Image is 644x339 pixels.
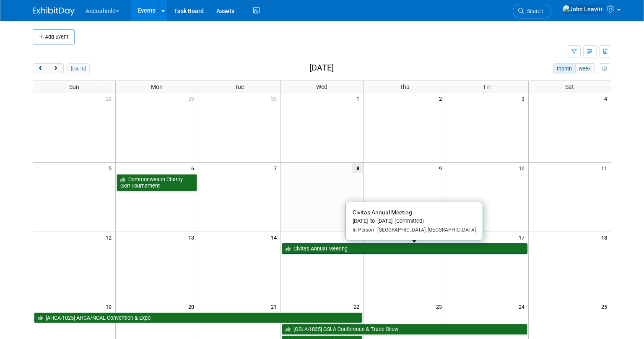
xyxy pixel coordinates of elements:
[69,83,79,90] span: Sun
[151,83,163,90] span: Mon
[282,243,527,254] a: Civitas Annual Meeting
[68,63,90,74] button: [DATE]
[282,324,527,335] a: [GSLA-1025] GSLA Conference & Trade Show
[602,66,608,72] i: Personalize Calendar
[105,232,115,243] span: 12
[270,301,280,312] span: 21
[34,313,362,323] a: [AHCA-1025] AHCA/NCAL Convention & Expo
[518,301,528,312] span: 24
[270,93,280,104] span: 30
[392,218,424,224] span: (Committed)
[484,83,491,90] span: Fri
[187,93,198,104] span: 29
[356,93,363,104] span: 1
[600,232,611,243] span: 18
[48,63,63,74] button: next
[599,63,611,74] button: myCustomButton
[513,4,551,18] a: Search
[105,301,115,312] span: 19
[553,63,576,74] button: month
[33,7,75,16] img: ExhibitDay
[33,63,48,74] button: prev
[316,83,327,90] span: Wed
[438,93,446,104] span: 2
[187,232,198,243] span: 13
[521,93,528,104] span: 3
[353,218,476,225] div: [DATE] to [DATE]
[352,163,363,173] span: 8
[575,63,595,74] button: week
[309,63,334,73] h2: [DATE]
[270,232,280,243] span: 14
[400,83,410,90] span: Thu
[353,227,374,233] span: In-Person
[562,5,603,14] img: John Leavitt
[600,301,611,312] span: 25
[518,232,528,243] span: 17
[524,8,543,14] span: Search
[105,93,115,104] span: 28
[187,301,198,312] span: 20
[353,301,363,312] span: 22
[435,301,446,312] span: 23
[117,174,197,191] a: Commonwealth Charity Golf Tournament
[273,163,280,173] span: 7
[600,163,611,173] span: 11
[374,227,476,233] span: [GEOGRAPHIC_DATA], [GEOGRAPHIC_DATA]
[235,83,244,90] span: Tue
[603,93,611,104] span: 4
[108,163,115,173] span: 5
[353,209,412,216] span: Civitas Annual Meeting
[565,83,574,90] span: Sat
[518,163,528,173] span: 10
[190,163,198,173] span: 6
[438,163,446,173] span: 9
[33,29,75,44] button: Add Event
